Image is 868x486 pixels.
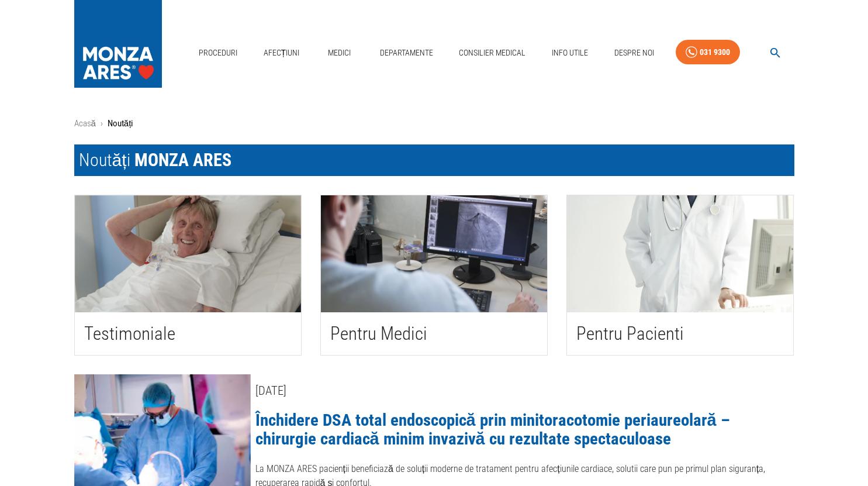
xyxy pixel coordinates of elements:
[321,195,547,355] button: Pentru Medici
[454,41,530,65] a: Consilier Medical
[194,41,242,65] a: Proceduri
[321,195,547,312] img: Pentru Medici
[330,322,538,346] h2: Pentru Medici
[84,322,292,346] h2: Testimoniale
[134,150,231,170] span: MONZA ARES
[567,195,793,312] img: Pentru Pacienti
[74,144,794,176] h1: Noutăți
[255,384,794,398] div: [DATE]
[375,41,438,65] a: Departamente
[255,410,730,449] a: Închidere DSA total endoscopică prin minitoracotomie periaureolară – chirurgie cardiacă minim inv...
[74,117,794,130] nav: breadcrumb
[321,41,358,65] a: Medici
[101,117,103,130] li: ›
[74,118,96,129] a: Acasă
[108,117,133,130] p: Noutăți
[75,195,301,355] button: Testimoniale
[700,45,730,60] div: 031 9300
[676,40,740,65] a: 031 9300
[75,195,301,312] img: Testimoniale
[610,41,659,65] a: Despre Noi
[259,41,305,65] a: Afecțiuni
[576,322,784,346] h2: Pentru Pacienti
[547,41,593,65] a: Info Utile
[567,195,793,355] button: Pentru Pacienti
